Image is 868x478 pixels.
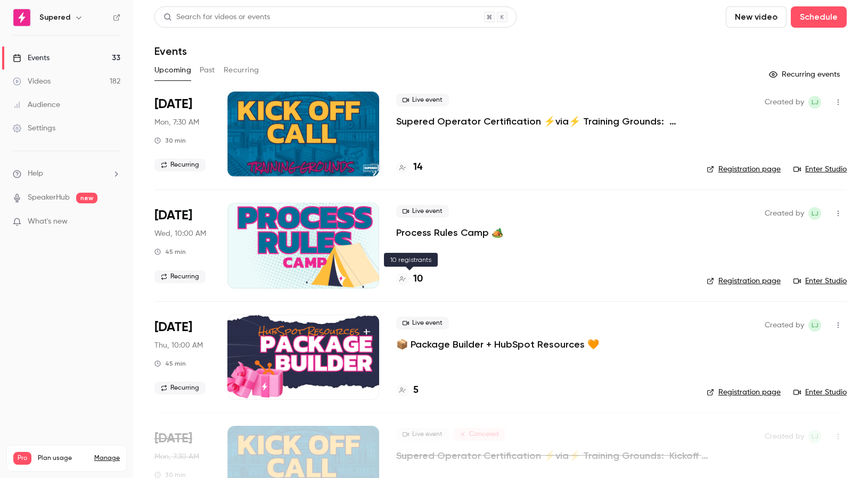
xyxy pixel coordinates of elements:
a: Supered Operator Certification ⚡️via⚡️ Training Grounds: Kickoff Call [396,449,716,462]
div: Oct 6 Mon, 9:30 AM (America/New York) [154,92,210,177]
div: Settings [13,123,55,134]
span: Created by [765,319,804,332]
span: LJ [812,430,818,443]
span: Lindsay John [808,319,821,332]
span: Plan usage [38,454,88,463]
a: Enter Studio [793,276,847,286]
span: Recurring [154,159,206,171]
a: Registration page [707,276,781,286]
span: Lindsay John [808,96,821,109]
h4: 14 [413,160,422,175]
span: Created by [765,430,804,443]
div: 45 min [154,248,186,256]
a: Registration page [707,387,781,398]
span: Created by [765,96,804,109]
a: Process Rules Camp 🏕️ [396,226,503,239]
div: Search for videos or events [163,12,270,23]
span: [DATE] [154,430,192,447]
div: Videos [13,76,51,87]
span: Mon, 7:30 AM [154,451,199,462]
span: Live event [396,205,449,218]
a: Registration page [707,164,781,175]
span: Mon, 7:30 AM [154,117,199,128]
div: Oct 9 Thu, 12:00 PM (America/New York) [154,315,210,400]
span: Help [28,168,43,179]
span: Lindsay John [808,430,821,443]
button: Past [200,62,215,79]
span: new [76,193,97,203]
a: SpeakerHub [28,192,70,203]
span: Canceled [453,428,505,441]
button: New video [726,6,787,28]
h4: 5 [413,383,419,398]
h4: 10 [413,272,423,286]
span: Wed, 10:00 AM [154,228,206,239]
h6: Supered [39,12,70,23]
a: Manage [94,454,120,463]
button: Upcoming [154,62,191,79]
a: 14 [396,160,422,175]
span: Created by [765,207,804,220]
span: Recurring [154,270,206,283]
span: Live event [396,428,449,441]
a: Supered Operator Certification ⚡️via⚡️ Training Grounds: Kickoff Call [396,115,690,128]
div: Oct 8 Wed, 12:00 PM (America/New York) [154,203,210,288]
li: help-dropdown-opener [13,168,120,179]
button: Recurring [224,62,259,79]
span: [DATE] [154,319,192,336]
span: [DATE] [154,96,192,113]
div: Events [13,53,50,63]
span: Lindsay John [808,207,821,220]
button: Schedule [791,6,847,28]
span: Thu, 10:00 AM [154,340,203,351]
span: Recurring [154,382,206,394]
span: Pro [13,452,31,465]
span: LJ [812,96,818,109]
span: LJ [812,319,818,332]
h1: Events [154,45,187,57]
a: 10 [396,272,423,286]
div: 30 min [154,136,186,145]
button: Recurring events [764,66,847,83]
span: LJ [812,207,818,220]
div: 45 min [154,359,186,368]
a: Enter Studio [793,387,847,398]
span: Live event [396,317,449,329]
span: What's new [28,216,68,227]
span: Live event [396,94,449,106]
img: Supered [13,9,30,26]
a: 📦 Package Builder + HubSpot Resources 🧡 [396,338,599,351]
iframe: Noticeable Trigger [108,217,120,227]
a: 5 [396,383,419,398]
a: Enter Studio [793,164,847,175]
div: Audience [13,100,60,110]
span: [DATE] [154,207,192,224]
